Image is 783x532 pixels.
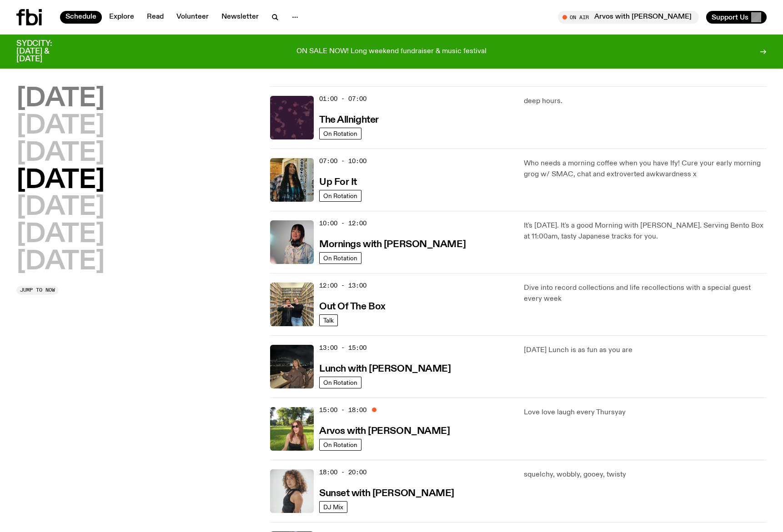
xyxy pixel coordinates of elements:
[706,11,767,24] button: Support Us
[319,314,338,326] a: Talk
[16,40,75,63] h3: SYDCITY: [DATE] & [DATE]
[270,407,314,451] img: Lizzie Bowles is sitting in a bright green field of grass, with dark sunglasses and a black top. ...
[16,86,105,112] button: [DATE]
[319,240,466,249] h3: Mornings with [PERSON_NAME]
[319,487,454,498] a: Sunset with [PERSON_NAME]
[319,157,366,165] span: 07:00 - 10:00
[319,489,454,498] h3: Sunset with [PERSON_NAME]
[319,468,366,477] span: 18:00 - 20:00
[524,407,767,418] p: Love love laugh every Thursyay
[319,427,450,436] h3: Arvos with [PERSON_NAME]
[16,286,59,295] button: Jump to now
[16,114,105,139] button: [DATE]
[270,158,314,202] img: Ify - a Brown Skin girl with black braided twists, looking up to the side with her tongue stickin...
[323,317,334,323] span: Talk
[319,178,357,187] h3: Up For It
[319,115,379,125] h3: The Allnighter
[319,302,386,312] h3: Out Of The Box
[323,379,357,386] span: On Rotation
[270,469,314,513] img: Tangela looks past her left shoulder into the camera with an inquisitive look. She is wearing a s...
[319,343,366,352] span: 13:00 - 15:00
[319,190,361,202] a: On Rotation
[16,168,105,194] button: [DATE]
[319,439,361,451] a: On Rotation
[319,281,366,290] span: 12:00 - 13:00
[16,249,105,275] button: [DATE]
[141,11,169,24] a: Read
[319,128,361,139] a: On Rotation
[20,288,55,293] span: Jump to now
[524,96,767,107] p: deep hours.
[323,441,357,448] span: On Rotation
[524,220,767,242] p: It's [DATE]. It's a good Morning with [PERSON_NAME]. Serving Bento Box at 11:00am, tasty Japanese...
[16,195,105,220] button: [DATE]
[60,11,102,24] a: Schedule
[558,11,699,24] button: On AirArvos with [PERSON_NAME]
[270,345,314,388] img: Izzy Page stands above looking down at Opera Bar. She poses in front of the Harbour Bridge in the...
[16,222,105,248] button: [DATE]
[16,141,105,166] button: [DATE]
[216,11,264,24] a: Newsletter
[319,219,366,228] span: 10:00 - 12:00
[270,283,314,326] img: Matt and Kate stand in the music library and make a heart shape with one hand each.
[524,283,767,304] p: Dive into record collections and life recollections with a special guest every week
[319,363,451,374] a: Lunch with [PERSON_NAME]
[319,425,450,436] a: Arvos with [PERSON_NAME]
[319,252,361,264] a: On Rotation
[319,377,361,388] a: On Rotation
[319,406,366,414] span: 15:00 - 18:00
[319,176,357,187] a: Up For It
[270,220,314,264] img: Kana Frazer is smiling at the camera with her head tilted slightly to her left. She wears big bla...
[323,254,357,261] span: On Rotation
[323,130,357,137] span: On Rotation
[524,469,767,480] p: squelchy, wobbly, gooey, twisty
[524,158,767,180] p: Who needs a morning coffee when you have Ify! Cure your early morning grog w/ SMAC, chat and extr...
[524,345,767,356] p: [DATE] Lunch is as fun as you are
[319,238,466,249] a: Mornings with [PERSON_NAME]
[319,300,386,312] a: Out Of The Box
[323,192,357,199] span: On Rotation
[296,48,487,56] p: ON SALE NOW! Long weekend fundraiser & music festival
[319,501,347,513] a: DJ Mix
[171,11,214,24] a: Volunteer
[104,11,140,24] a: Explore
[323,503,343,510] span: DJ Mix
[712,13,748,21] span: Support Us
[319,114,379,125] a: The Allnighter
[319,94,366,103] span: 01:00 - 07:00
[319,364,451,374] h3: Lunch with [PERSON_NAME]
